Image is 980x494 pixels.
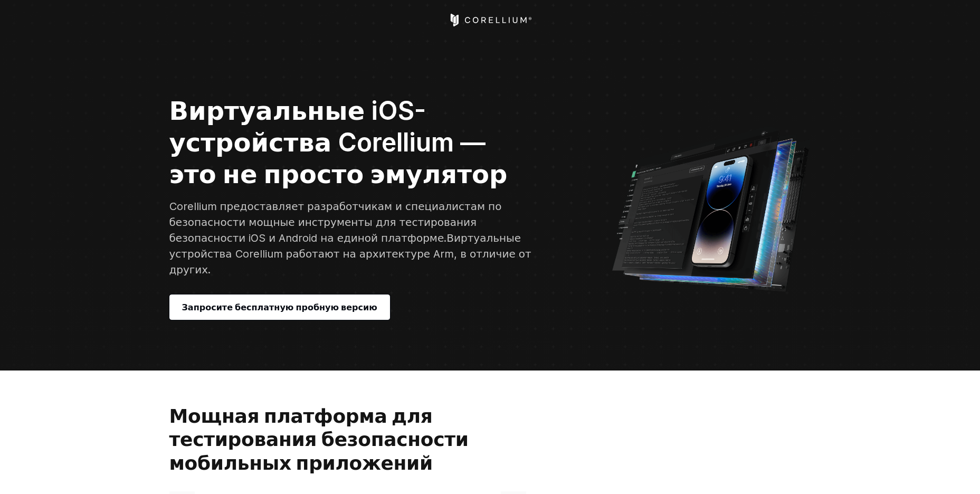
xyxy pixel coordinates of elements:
a: Запросите бесплатную пробную версию [169,294,390,320]
a: Дом Кореллиума [448,14,532,26]
ya-tr-span: Corellium предоставляет разработчикам и специалистам по безопасности мощные инструменты для тести... [169,200,502,244]
img: Пользовательский интерфейс Corellium [611,123,811,292]
ya-tr-span: Мощная платформа для тестирования безопасности мобильных приложений [169,404,469,474]
ya-tr-span: Виртуальные устройства Corellium работают на архитектуре Arm, в отличие от других. [169,232,531,276]
ya-tr-span: Запросите бесплатную пробную версию [182,301,377,313]
ya-tr-span: Виртуальные iOS-устройства Corellium — это не просто эмулятор [169,95,508,189]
